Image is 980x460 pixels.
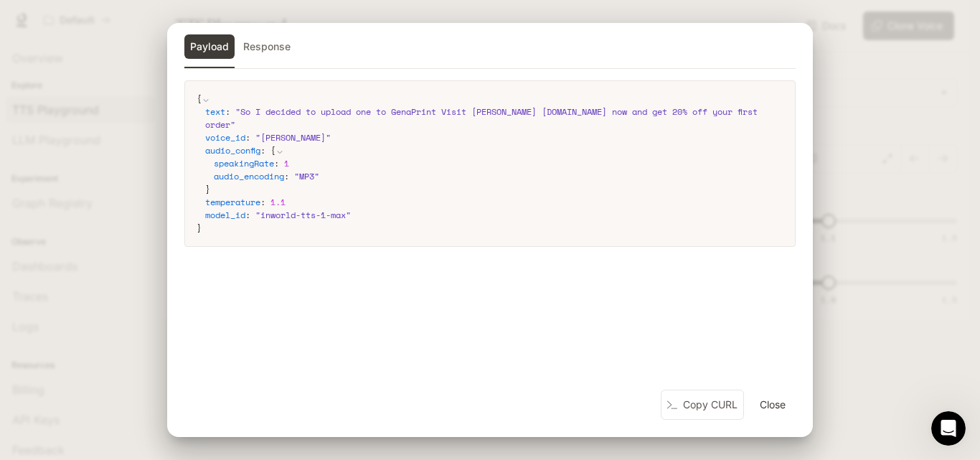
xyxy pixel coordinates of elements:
[661,390,744,421] button: Copy CURL
[197,93,202,105] span: {
[205,144,260,156] span: audio_config
[214,157,783,170] div: :
[750,390,796,419] button: Close
[255,131,331,144] span: " [PERSON_NAME] "
[205,209,245,221] span: model_id
[205,196,260,208] span: temperature
[205,105,225,118] span: text
[184,34,235,59] button: Payload
[214,157,274,169] span: speakingRate
[214,170,783,183] div: :
[214,170,284,182] span: audio_encoding
[270,196,286,208] span: 1.1
[205,131,783,144] div: :
[205,105,783,131] div: :
[197,222,202,234] span: }
[205,209,783,222] div: :
[205,196,783,209] div: :
[205,144,783,196] div: :
[205,105,758,131] span: " So I decided to upload one to GenaPrint Visit [PERSON_NAME] [DOMAIN_NAME] now and get 20% off y...
[284,157,289,169] span: 1
[237,34,296,59] button: Response
[294,170,319,182] span: " MP3 "
[205,131,245,144] span: voice_id
[255,209,351,221] span: " inworld-tts-1-max "
[931,411,966,446] iframe: Intercom live chat
[270,144,275,156] span: {
[205,183,210,195] span: }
